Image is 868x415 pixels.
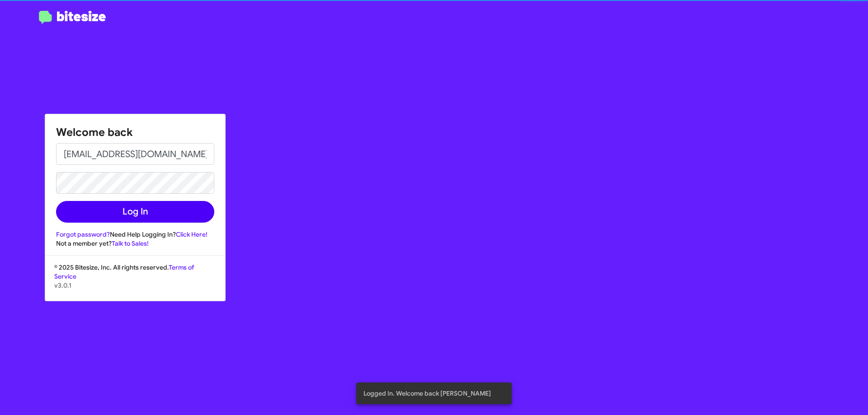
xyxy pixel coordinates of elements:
[56,230,110,238] a: Forgot password?
[56,230,214,239] div: Need Help Logging In?
[56,125,214,140] h1: Welcome back
[45,263,225,301] div: © 2025 Bitesize, Inc. All rights reserved.
[112,239,149,247] a: Talk to Sales!
[176,230,208,238] a: Click Here!
[54,281,216,290] p: v3.0.1
[56,239,214,248] div: Not a member yet?
[56,143,214,165] input: Email address
[363,389,491,398] span: Logged In. Welcome back [PERSON_NAME]
[56,201,214,223] button: Log In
